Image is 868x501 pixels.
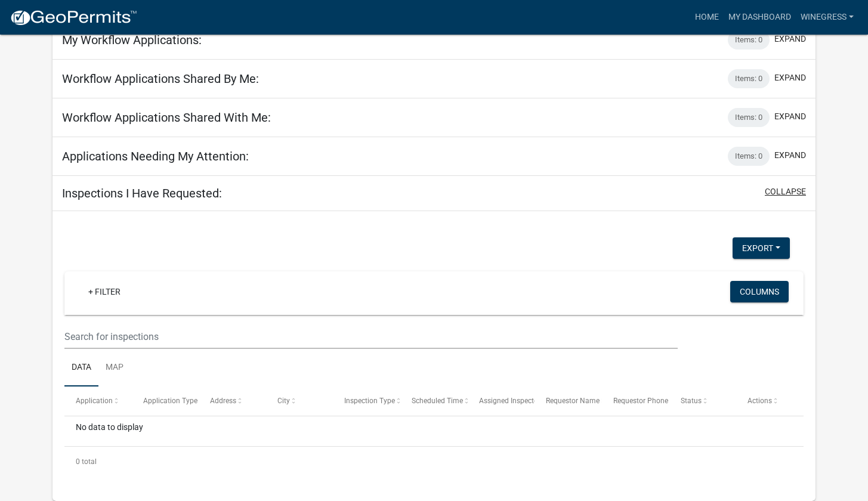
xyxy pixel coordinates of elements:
span: City [277,397,290,405]
h5: Inspections I Have Requested: [62,186,222,200]
a: Home [690,6,724,29]
a: + Filter [79,281,130,302]
button: expand [774,110,806,123]
h5: My Workflow Applications: [62,33,202,47]
a: My Dashboard [724,6,796,29]
datatable-header-cell: Status [669,386,736,415]
a: winegress [796,6,858,29]
h5: Workflow Applications Shared With Me: [62,110,271,125]
span: Inspection Type [344,397,395,405]
span: Requestor Name [546,397,600,405]
datatable-header-cell: Inspection Type [333,386,400,415]
span: Assigned Inspector [479,397,540,405]
a: Map [98,349,131,387]
div: Items: 0 [728,30,770,50]
h5: Workflow Applications Shared By Me: [62,72,259,86]
datatable-header-cell: Requestor Name [535,386,602,415]
button: expand [774,149,806,162]
span: Application [76,397,113,405]
span: Application Type [143,397,197,405]
div: No data to display [64,416,804,446]
button: collapse [765,185,806,198]
div: Items: 0 [728,69,770,88]
span: Address [210,397,236,405]
datatable-header-cell: Application [64,386,132,415]
button: Export [733,237,790,259]
button: expand [774,33,806,45]
datatable-header-cell: Address [199,386,266,415]
datatable-header-cell: Actions [736,386,804,415]
datatable-header-cell: Assigned Inspector [468,386,535,415]
div: 0 total [64,447,804,477]
a: Data [64,349,98,387]
datatable-header-cell: Application Type [131,386,199,415]
div: Items: 0 [728,108,770,127]
div: collapse [52,211,816,501]
span: Requestor Phone [613,397,668,405]
datatable-header-cell: City [266,386,333,415]
span: Scheduled Time [412,397,463,405]
button: expand [774,72,806,84]
button: Columns [730,281,789,302]
span: Actions [747,397,772,405]
datatable-header-cell: Scheduled Time [400,386,468,415]
h5: Applications Needing My Attention: [62,149,249,163]
div: Items: 0 [728,147,770,166]
input: Search for inspections [64,324,678,349]
datatable-header-cell: Requestor Phone [602,386,669,415]
span: Status [681,397,702,405]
